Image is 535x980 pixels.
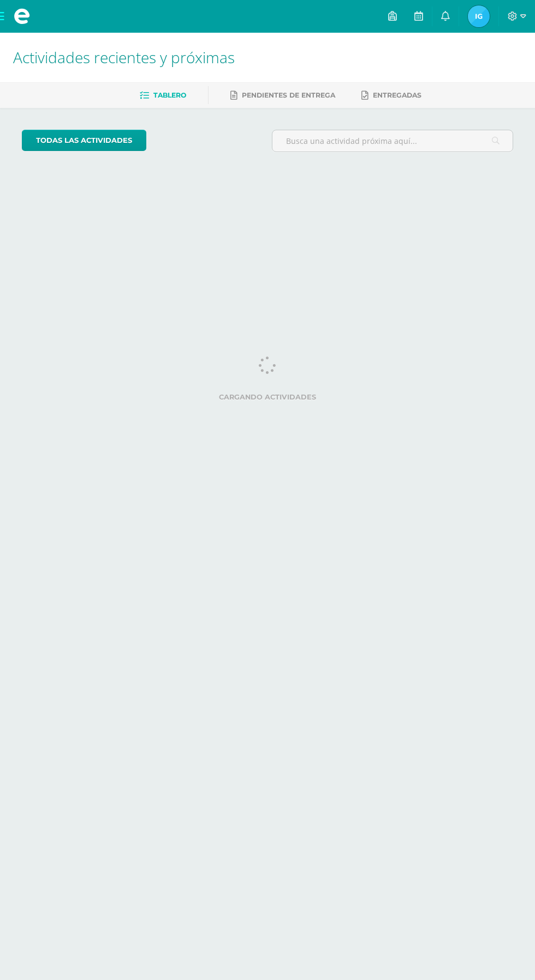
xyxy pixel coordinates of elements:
a: Pendientes de entrega [230,87,335,104]
img: 651636e8bb3ebf80c0af00aaf6bf380f.png [468,5,490,27]
span: Actividades recientes y próximas [13,47,235,68]
input: Busca una actividad próxima aquí... [272,130,513,152]
a: todas las Actividades [22,130,146,151]
span: Tablero [153,91,186,99]
a: Entregadas [361,87,421,104]
span: Pendientes de entrega [242,91,335,99]
span: Entregadas [373,91,421,99]
label: Cargando actividades [22,393,513,401]
a: Tablero [140,87,186,104]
